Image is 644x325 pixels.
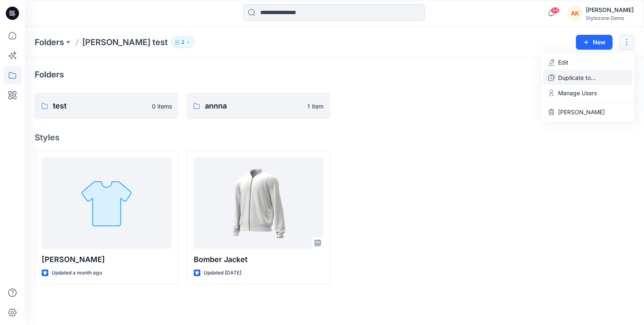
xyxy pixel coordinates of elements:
a: test0 items [35,93,178,119]
p: annna [205,100,303,112]
p: Duplicate to... [558,73,596,82]
p: 0 items [152,102,172,111]
div: AK [568,6,582,21]
a: Bomber Jacket [194,158,323,249]
a: Anna [42,158,171,249]
p: 2 [181,38,184,47]
div: Stylezone Demo [586,15,634,21]
div: [PERSON_NAME] [586,5,634,15]
p: Manage Users [558,89,597,97]
h4: Styles [35,132,634,142]
p: test [53,100,147,112]
button: New [576,35,613,50]
p: 1 item [308,102,324,111]
button: 2 [171,36,195,48]
a: Folders [35,36,64,48]
a: annna1 item [187,93,330,119]
p: [PERSON_NAME] [42,254,171,265]
p: Bomber Jacket [194,254,323,265]
span: 96 [551,7,560,14]
p: Updated a month ago [52,269,102,277]
p: Updated [DATE] [204,269,241,277]
p: [PERSON_NAME] test [82,36,168,48]
p: [PERSON_NAME] [558,108,605,116]
p: Edit [558,58,568,67]
h4: Folders [35,70,64,79]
